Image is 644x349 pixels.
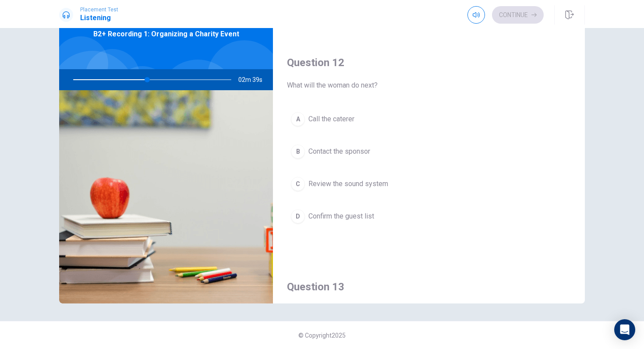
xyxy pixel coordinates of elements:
[287,205,571,227] button: DConfirm the guest list
[59,90,273,303] img: B2+ Recording 1: Organizing a Charity Event
[298,332,346,339] span: © Copyright 2025
[308,146,370,157] span: Contact the sponsor
[291,177,305,191] div: C
[93,29,239,39] span: B2+ Recording 1: Organizing a Charity Event
[308,179,388,189] span: Review the sound system
[614,319,635,340] div: Open Intercom Messenger
[80,7,118,13] span: Placement Test
[287,56,571,70] h4: Question 12
[291,112,305,126] div: A
[80,13,118,23] h1: Listening
[287,280,571,294] h4: Question 13
[287,173,571,195] button: CReview the sound system
[308,211,374,222] span: Confirm the guest list
[287,80,571,91] span: What will the woman do next?
[291,145,305,159] div: B
[291,209,305,223] div: D
[238,69,269,90] span: 02m 39s
[308,114,354,124] span: Call the caterer
[287,141,571,162] button: BContact the sponsor
[287,108,571,130] button: ACall the caterer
